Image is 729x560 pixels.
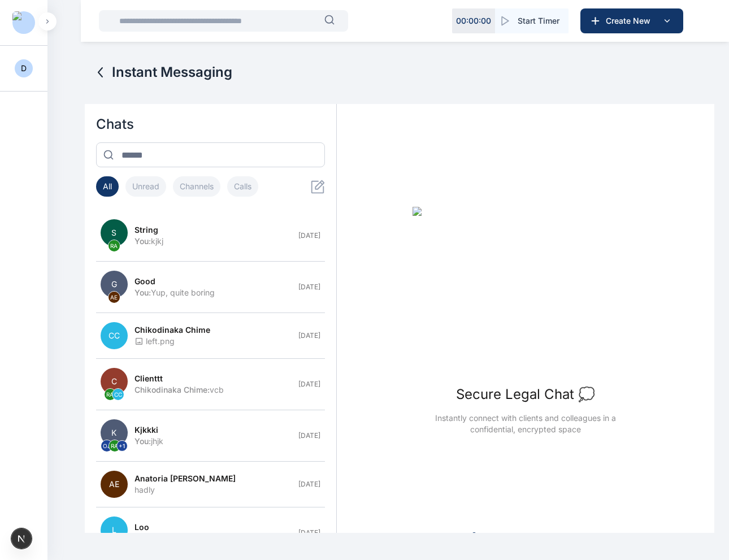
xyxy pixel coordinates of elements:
a: secure [556,531,581,541]
button: CCChikodinaka Chimeleft.png[DATE] [96,313,325,359]
span: [DATE] [298,528,320,537]
button: SRAstringYou:kjkj[DATE] [96,210,325,262]
button: GAEgoodYou:Yup, quite boring[DATE] [96,262,325,313]
span: [DATE] [298,331,320,340]
span: C [101,368,128,395]
span: CC [112,389,124,400]
h3: Secure Legal Chat 💭 [456,385,595,403]
div: kjkj [134,236,292,247]
button: D [15,59,33,77]
span: Your legal chats are [483,531,581,542]
span: Anatoria [PERSON_NAME] [134,473,236,484]
span: [DATE] [298,231,320,240]
span: AE [109,292,120,303]
button: Logo [9,14,38,32]
h2: Chats [96,115,325,133]
span: AE [101,471,128,498]
button: Start Timer [495,8,569,33]
button: Calls [227,176,258,197]
span: K [101,419,128,446]
span: Create New [601,15,660,27]
span: string [134,224,158,236]
span: RA [105,389,116,400]
span: + 1 [116,440,128,452]
img: Logo [12,11,35,34]
span: [DATE] [298,480,320,489]
div: jhjk [134,436,292,447]
span: You : [134,288,151,297]
span: Chikodinaka Chime : [134,385,210,394]
span: [DATE] [298,283,320,292]
span: left.png [134,336,175,347]
div: vcb [134,384,292,396]
span: S [101,219,128,246]
span: G [101,271,128,298]
button: Unread [125,176,166,197]
button: All [96,176,119,197]
button: KOJRA+1kjkkkiYou:jhjk[DATE] [96,410,325,462]
div: Yup, quite boring [134,287,292,298]
button: Channels [173,176,220,197]
span: good [134,276,155,287]
img: No Open Chat [413,207,639,376]
span: [DATE] [298,380,320,389]
span: Chikodinaka Chime [134,324,210,336]
span: clienttt [134,373,163,384]
span: RA [109,240,120,251]
span: Instantly connect with clients and colleagues in a confidential, encrypted space [431,413,620,435]
span: [DATE] [298,431,320,440]
span: Start Timer [518,15,559,27]
span: Instant Messaging [112,63,232,81]
span: RA [109,440,120,452]
button: AEAnatoria [PERSON_NAME]hadly[DATE] [96,462,325,507]
button: CRACCclientttChikodinaka Chime:vcb[DATE] [96,359,325,410]
span: CC [101,322,128,349]
div: hadly [134,484,292,496]
span: kjkkki [134,424,158,436]
span: You : [134,436,151,446]
button: LOJLooYou:hi[DATE] [96,507,325,559]
span: OJ [101,440,112,452]
p: 00 : 00 : 00 [456,15,491,27]
span: You : [134,236,151,246]
button: Create New [580,8,683,33]
span: L [101,516,128,544]
span: Loo [134,522,149,533]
